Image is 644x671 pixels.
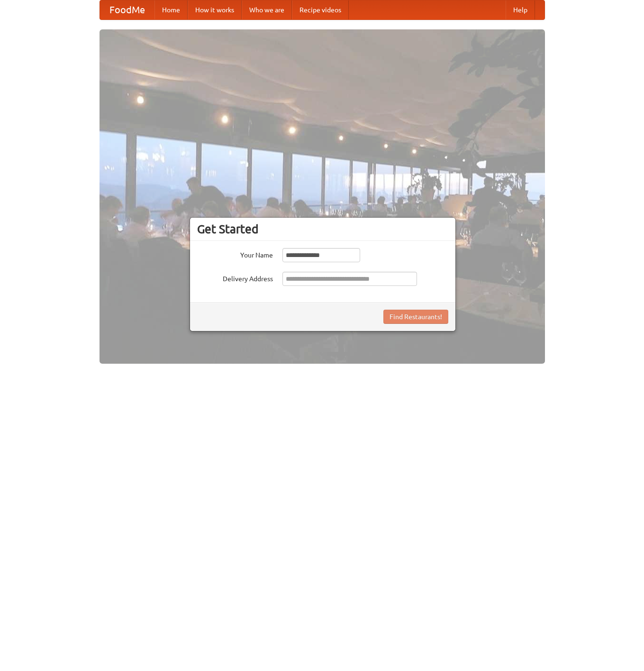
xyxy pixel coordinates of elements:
[188,0,242,19] a: How it works
[506,0,535,19] a: Help
[197,272,273,284] label: Delivery Address
[292,0,349,19] a: Recipe videos
[100,0,154,19] a: FoodMe
[242,0,292,19] a: Who we are
[197,248,273,260] label: Your Name
[197,222,448,236] h3: Get Started
[383,310,448,324] button: Find Restaurants!
[154,0,188,19] a: Home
